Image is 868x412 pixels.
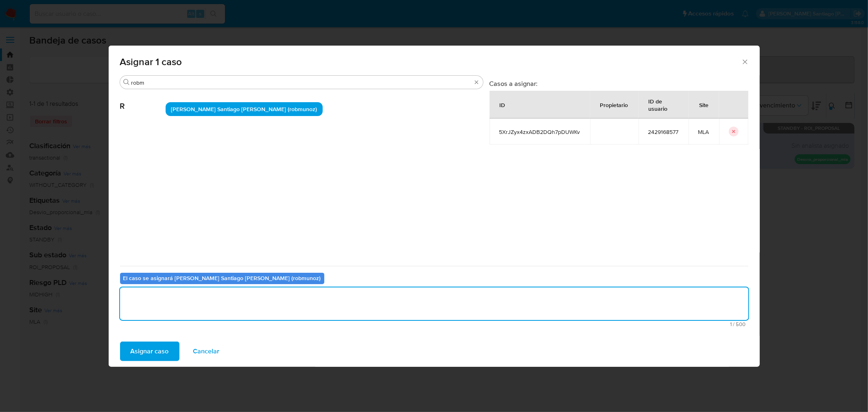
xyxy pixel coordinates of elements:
span: Máximo 500 caracteres [122,322,746,327]
span: Asignar 1 caso [120,57,741,67]
button: Buscar [123,79,130,85]
div: assign-modal [109,46,760,367]
b: El caso se asignará [PERSON_NAME] Santiago [PERSON_NAME] (robmunoz) [123,274,321,282]
span: [PERSON_NAME] Santiago [PERSON_NAME] (robmunoz) [171,105,317,113]
button: Cancelar [183,342,230,361]
span: 2429168577 [648,128,679,136]
div: ID de usuario [639,91,688,118]
div: Site [690,95,719,114]
span: Cancelar [193,342,220,360]
input: Buscar analista [131,79,472,86]
div: ID [490,95,515,114]
button: Cerrar ventana [741,58,748,65]
div: Propietario [590,95,638,114]
span: R [120,89,166,111]
button: icon-button [729,127,739,136]
button: Asignar caso [120,342,179,361]
button: Borrar [473,79,480,85]
span: Asignar caso [131,342,169,360]
span: 5XrJZyx4zxADB2DQh7pDUWKv [499,128,580,136]
span: MLA [698,128,709,136]
h3: Casos a asignar: [490,79,748,88]
div: [PERSON_NAME] Santiago [PERSON_NAME] (robmunoz) [166,102,323,116]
